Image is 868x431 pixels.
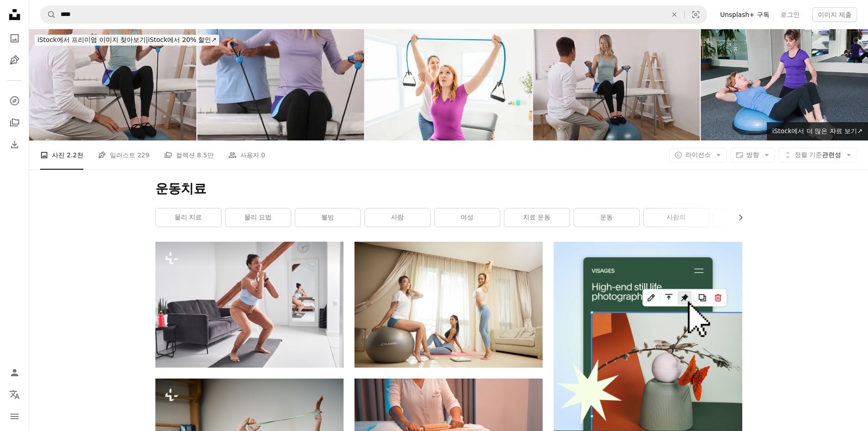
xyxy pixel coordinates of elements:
span: 229 [137,150,149,160]
form: 사이트 전체에서 이미지 찾기 [40,5,707,24]
button: 언어 [5,385,24,404]
button: Unsplash 검색 [41,6,56,23]
button: 메뉴 [5,407,24,426]
button: 목록을 오른쪽으로 스크롤 [732,208,742,227]
button: 라이선스 [669,148,727,162]
button: 이미지 제출 [812,7,857,22]
a: 웰빙 [295,208,360,227]
span: 0 [261,150,265,160]
a: 사용자 0 [228,140,265,170]
h1: 운동치료 [155,181,742,197]
a: 사람 [365,208,430,227]
button: 방향 [730,148,775,162]
img: 집에서 운동하는 여성의 전체 길이보기. 스쿼트를 하는 동안 건강을 유지하기 위해 운동하는 스포티한 아름다운 여성. 피트니스, 운동, 건강한 생활 및 다이어트 개념. 체조 운동... [155,242,344,367]
a: Unsplash+ 구독 [714,7,775,22]
span: 관련성 [795,151,841,160]
span: 라이선스 [685,151,711,158]
img: file-1723602894256-972c108553a7image [554,242,742,430]
button: 삭제 [664,6,684,23]
button: 정렬 기준관련성 [779,148,857,162]
a: 회색 방에서 운동하는 세 명의 여성 [354,301,543,309]
img: 운동학 치료, 물리 치료, 운동 선수 여성 환자의 스포츠 부상 재활. [29,29,196,140]
a: 물리 요법 [226,208,291,227]
a: 여성 [435,208,500,227]
a: iStock에서 더 많은 자료 보기↗ [767,122,868,140]
a: iStock에서 프리미엄 이미지 찾아보기|iStock에서 20% 할인↗ [29,29,225,51]
a: 사진 [5,29,24,47]
a: 컬렉션 [5,114,24,132]
a: 일러스트 229 [98,140,149,170]
a: 컬렉션 8.5만 [164,140,214,170]
a: 운동 [574,208,639,227]
a: 물리 치료 [156,208,221,227]
a: 요가 [714,208,779,227]
img: 회색 방에서 운동하는 세 명의 여성 [354,242,543,367]
a: 치료 운동 [504,208,570,227]
a: 다운로드 내역 [5,135,24,154]
img: Modern rehabilitation physiotherapy at work with client [365,29,532,140]
a: 일러스트 [5,51,24,69]
a: 탐색 [5,92,24,110]
img: 물리 치료, 운동 선수 여성 환자의 스포츠 부상 재활. [197,29,365,140]
span: iStock에서 프리미엄 이미지 찾아보기 | [37,36,148,43]
span: iStock에서 더 많은 자료 보기 ↗ [772,127,863,135]
img: 여자 협력하여 개인 트레이너 [701,29,868,140]
span: 정렬 기준 [795,151,822,158]
span: iStock에서 20% 할인 ↗ [37,36,216,43]
a: 로그인 / 가입 [5,363,24,382]
span: 8.5만 [197,150,213,160]
span: 방향 [746,151,759,158]
a: 사람의 [644,208,709,227]
button: 시각적 검색 [685,6,707,23]
a: 집에서 운동하는 여성의 전체 길이보기. 스쿼트를 하는 동안 건강을 유지하기 위해 운동하는 스포티한 아름다운 여성. 피트니스, 운동, 건강한 생활 및 다이어트 개념. 체조 운동... [155,301,344,309]
a: 로그인 [775,7,805,22]
img: 운동학 치료, 물리 치료, 운동 선수 여성 환자의 스포츠 부상 재활. [533,29,700,140]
